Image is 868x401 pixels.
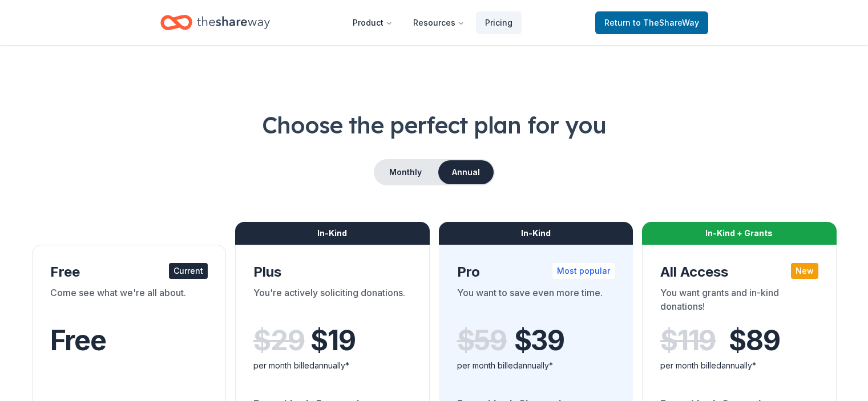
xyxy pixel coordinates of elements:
[344,11,402,34] button: Product
[310,325,355,357] span: $ 19
[729,325,780,357] span: $ 89
[552,263,615,279] div: Most popular
[253,359,411,372] div: per month billed annually*
[50,263,208,281] div: Free
[27,109,841,141] h1: Choose the perfect plan for you
[404,11,474,34] button: Resources
[660,286,818,318] div: You want grants and in-kind donations!
[457,359,615,372] div: per month billed annually*
[514,325,564,357] span: $ 39
[169,263,208,279] div: Current
[604,16,699,30] span: Return
[50,286,208,318] div: Come see what we're all about.
[457,263,615,281] div: Pro
[439,222,633,245] div: In-Kind
[633,18,699,27] span: to TheShareWay
[457,286,615,318] div: You want to save even more time.
[476,11,522,34] a: Pricing
[344,9,522,36] nav: Main
[375,160,436,184] button: Monthly
[235,222,430,245] div: In-Kind
[660,263,818,281] div: All Access
[595,11,708,34] a: Returnto TheShareWay
[50,323,106,357] span: Free
[438,160,494,184] button: Annual
[253,263,411,281] div: Plus
[660,359,818,372] div: per month billed annually*
[160,9,270,36] a: Home
[642,222,837,245] div: In-Kind + Grants
[253,286,411,318] div: You're actively soliciting donations.
[791,263,818,279] div: New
